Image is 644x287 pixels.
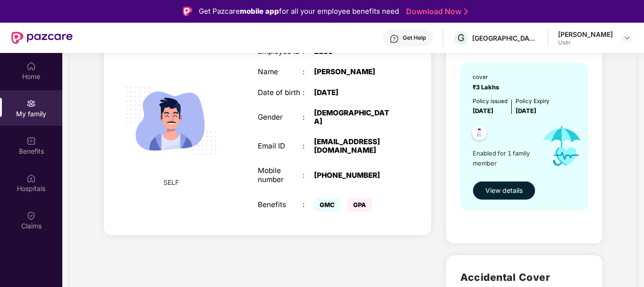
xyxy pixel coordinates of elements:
[303,171,314,180] div: :
[314,88,393,97] div: [DATE]
[403,34,426,42] div: Get Help
[258,88,303,97] div: Date of birth
[258,142,303,150] div: Email ID
[468,122,491,146] img: svg+xml;base64,PHN2ZyB4bWxucz0iaHR0cDovL3d3dy53My5vcmcvMjAwMC9zdmciIHdpZHRoPSI0OC45NDMiIGhlaWdodD...
[314,198,340,211] span: GMC
[473,84,502,91] span: ₹3 Lakhs
[473,107,493,114] span: [DATE]
[473,73,502,82] div: cover
[485,185,523,196] span: View details
[115,64,228,177] img: svg+xml;base64,PHN2ZyB4bWxucz0iaHR0cDovL3d3dy53My5vcmcvMjAwMC9zdmciIHdpZHRoPSIyMjQiIGhlaWdodD0iMT...
[303,142,314,150] div: :
[26,211,36,220] img: svg+xml;base64,PHN2ZyBpZD0iQ2xhaW0iIHhtbG5zPSJodHRwOi8vd3d3LnczLm9yZy8yMDAwL3N2ZyIgd2lkdGg9IjIwIi...
[258,166,303,183] div: Mobile number
[303,200,314,209] div: :
[303,113,314,122] div: :
[303,68,314,76] div: :
[26,136,36,146] img: svg+xml;base64,PHN2ZyBpZD0iQmVuZWZpdHMiIHhtbG5zPSJodHRwOi8vd3d3LnczLm9yZy8yMDAwL3N2ZyIgd2lkdGg9Ij...
[258,113,303,122] div: Gender
[26,99,36,108] img: svg+xml;base64,PHN2ZyB3aWR0aD0iMjAiIGhlaWdodD0iMjAiIHZpZXdCb3g9IjAgMCAyMCAyMCIgZmlsbD0ibm9uZSIgeG...
[473,148,534,168] span: Enabled for 1 family member
[314,109,393,126] div: [DEMOGRAPHIC_DATA]
[464,7,468,17] img: Stroke
[314,138,393,155] div: [EMAIL_ADDRESS][DOMAIN_NAME]
[11,32,73,44] img: New Pazcare Logo
[558,39,613,46] div: User
[623,34,631,42] img: svg+xml;base64,PHN2ZyBpZD0iRHJvcGRvd24tMzJ4MzIiIHhtbG5zPSJodHRwOi8vd3d3LnczLm9yZy8yMDAwL3N2ZyIgd2...
[406,7,465,17] a: Download Now
[314,68,393,76] div: [PERSON_NAME]
[460,270,588,285] h2: Accidental Cover
[558,30,613,39] div: [PERSON_NAME]
[26,61,36,71] img: svg+xml;base64,PHN2ZyBpZD0iSG9tZSIgeG1sbnM9Imh0dHA6Ly93d3cudzMub3JnLzIwMDAvc3ZnIiB3aWR0aD0iMjAiIG...
[314,171,393,180] div: [PHONE_NUMBER]
[472,34,538,43] div: [GEOGRAPHIC_DATA] INDIA PRIVATE LIMITED
[258,68,303,76] div: Name
[516,97,550,106] div: Policy Expiry
[473,181,535,200] button: View details
[347,198,372,211] span: GPA
[303,88,314,97] div: :
[240,7,279,16] strong: mobile app
[258,200,303,209] div: Benefits
[183,7,192,16] img: Logo
[199,6,399,17] div: Get Pazcare for all your employee benefits need
[390,34,399,43] img: svg+xml;base64,PHN2ZyBpZD0iSGVscC0zMngzMiIgeG1sbnM9Imh0dHA6Ly93d3cudzMub3JnLzIwMDAvc3ZnIiB3aWR0aD...
[26,174,36,183] img: svg+xml;base64,PHN2ZyBpZD0iSG9zcGl0YWxzIiB4bWxucz0iaHR0cDovL3d3dy53My5vcmcvMjAwMC9zdmciIHdpZHRoPS...
[458,32,465,43] span: G
[163,177,179,188] span: SELF
[473,97,508,106] div: Policy issued
[534,116,589,176] img: icon
[516,107,536,114] span: [DATE]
